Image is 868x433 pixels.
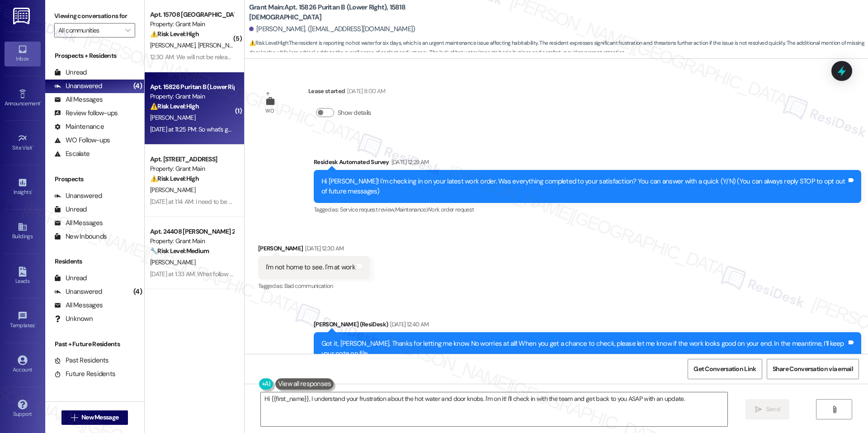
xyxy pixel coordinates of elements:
input: All communities [58,23,121,38]
div: Future Residents [54,369,115,379]
span: Get Conversation Link [693,364,756,374]
div: All Messages [54,301,103,310]
div: [DATE] 12:29 AM [389,157,429,167]
a: Inbox [5,42,41,66]
div: [DATE] at 1:14 AM: I need to be compensated for me spending my money to keeping the house smell d... [150,198,689,206]
i:  [755,406,762,413]
span: [PERSON_NAME] [150,186,195,194]
div: [PERSON_NAME] (ResiDesk) [314,320,861,332]
div: Apt. [STREET_ADDRESS] [150,155,234,164]
div: Prospects [45,174,144,184]
i:  [831,406,838,413]
span: Maintenance , [395,206,426,213]
span: New Message [81,413,118,422]
div: Residesk Automated Survey [314,157,861,170]
span: • [31,188,33,194]
div: Hi [PERSON_NAME]! I'm checking in on your latest work order. Was everything completed to your sat... [321,177,847,196]
div: (4) [131,285,144,299]
div: [DATE] 12:30 AM [303,244,344,253]
i:  [125,27,130,34]
div: Tagged as: [258,279,370,292]
div: New Inbounds [54,232,107,241]
div: Review follow-ups [54,108,118,118]
b: Grant Main: Apt. 15826 Puritan B (Lower Right), 15818 [DEMOGRAPHIC_DATA] [249,3,430,22]
div: Residents [45,257,144,266]
textarea: Hi {{first_name}}, I understand your frustration about the hot water and door knobs. I'm on it! I... [261,392,727,426]
button: Share Conversation via email [767,359,859,379]
button: New Message [61,410,128,425]
a: Support [5,397,41,421]
div: Property: Grant Main [150,164,234,174]
div: Property: Grant Main [150,236,234,246]
i:  [71,414,78,421]
strong: ⚠️ Risk Level: High [150,102,199,110]
div: [PERSON_NAME] [258,244,370,256]
div: Got it, [PERSON_NAME]. Thanks for letting me know. No worries at all! When you get a chance to ch... [321,339,847,358]
span: Send [766,405,780,414]
span: [PERSON_NAME] [150,113,195,122]
span: [PERSON_NAME] [150,258,195,266]
span: • [35,321,36,327]
div: Property: Grant Main [150,19,234,29]
span: Share Conversation via email [773,364,853,374]
button: Send [745,399,789,419]
div: Prospects + Residents [45,51,144,61]
div: All Messages [54,95,103,104]
div: [PERSON_NAME]. ([EMAIL_ADDRESS][DOMAIN_NAME]) [249,24,415,34]
div: 12:30 AM: We will not be releasing any rent until all the repairs are made according to the corre... [150,53,515,61]
a: Buildings [5,219,41,244]
div: Property: Grant Main [150,92,234,101]
span: Service request review , [340,206,395,213]
div: I'm not home to see. I'm at work [266,263,355,272]
div: Apt. 24408 [PERSON_NAME] 2, 24408 [PERSON_NAME] 2 [150,227,234,236]
div: [DATE] at 1:33 AM: What follow up questions [150,270,264,278]
span: • [33,143,34,150]
div: Unanswered [54,191,102,201]
span: [PERSON_NAME] [198,41,243,49]
span: : The resident is reporting no hot water for six days, which is an urgent maintenance issue affec... [249,38,868,58]
label: Viewing conversations for [54,9,135,23]
strong: 🔧 Risk Level: Medium [150,247,209,255]
strong: ⚠️ Risk Level: High [150,174,199,183]
div: Unread [54,273,87,283]
a: Insights • [5,175,41,199]
div: Unanswered [54,287,102,297]
div: WO Follow-ups [54,136,110,145]
div: [DATE] 12:40 AM [388,320,429,329]
button: Get Conversation Link [688,359,762,379]
div: Unread [54,205,87,214]
div: All Messages [54,218,103,228]
div: Past + Future Residents [45,339,144,349]
div: [DATE] 8:00 AM [345,86,385,96]
div: Lease started [308,86,385,99]
div: Apt. 15708 [GEOGRAPHIC_DATA], 15708 [GEOGRAPHIC_DATA] [150,10,234,19]
div: Unknown [54,314,93,324]
div: [DATE] at 11:25 PM: So what's going on [DATE]? [150,125,268,133]
a: Site Visit • [5,131,41,155]
span: [PERSON_NAME] [150,41,198,49]
span: Work order request [426,206,474,213]
div: Past Residents [54,356,109,365]
div: WO [265,106,274,116]
a: Templates • [5,308,41,333]
div: Unread [54,68,87,77]
a: Leads [5,264,41,288]
a: Account [5,353,41,377]
div: Unanswered [54,81,102,91]
div: Escalate [54,149,90,159]
strong: ⚠️ Risk Level: High [150,30,199,38]
label: Show details [338,108,371,118]
span: Bad communication [284,282,333,290]
div: (4) [131,79,144,93]
strong: ⚠️ Risk Level: High [249,39,288,47]
div: Maintenance [54,122,104,132]
div: Apt. 15826 Puritan B (Lower Right), 15818 [DEMOGRAPHIC_DATA] [150,82,234,92]
div: Tagged as: [314,203,861,216]
span: • [40,99,42,105]
img: ResiDesk Logo [13,8,32,24]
